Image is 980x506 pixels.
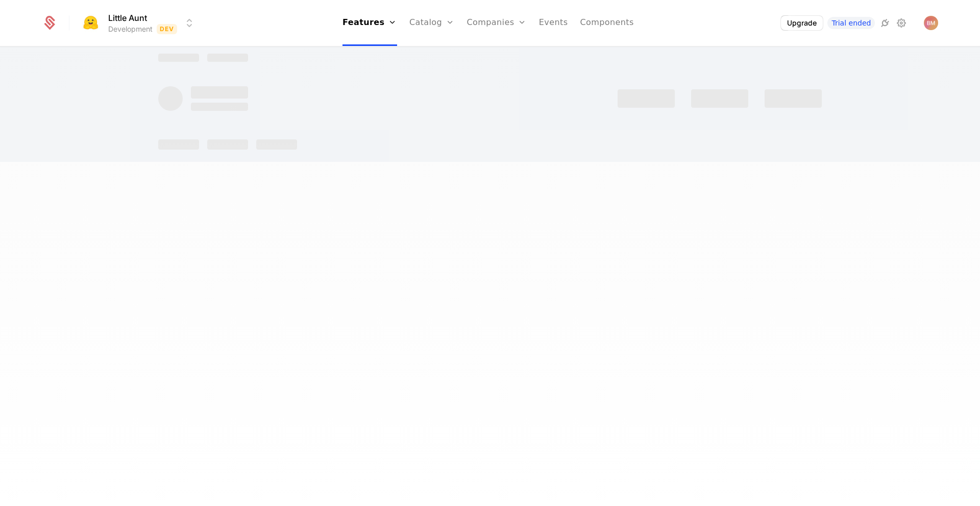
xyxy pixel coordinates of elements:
[827,17,875,29] a: Trial ended
[924,16,938,30] img: Beom Mee
[157,24,178,34] span: Dev
[924,16,938,30] button: Open user button
[108,12,147,24] span: Little Aunt
[879,17,891,29] a: Integrations
[781,16,823,30] button: Upgrade
[895,17,908,29] a: Settings
[79,11,103,35] img: Little Aunt
[108,24,153,34] div: Development
[82,12,196,34] button: Select environment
